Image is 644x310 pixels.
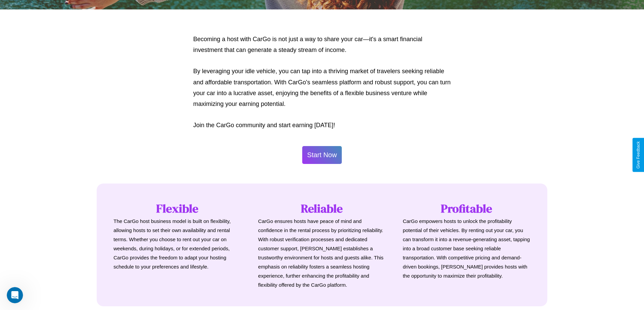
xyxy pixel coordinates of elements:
h1: Reliable [258,200,386,217]
p: The CarGo host business model is built on flexibility, allowing hosts to set their own availabili... [114,217,241,271]
button: Start Now [302,146,342,164]
p: By leveraging your idle vehicle, you can tap into a thriving market of travelers seeking reliable... [193,66,451,110]
div: Give Feedback [636,141,641,169]
iframe: Intercom live chat [7,287,23,303]
p: CarGo empowers hosts to unlock the profitability potential of their vehicles. By renting out your... [403,217,530,280]
h1: Flexible [114,200,241,217]
p: Becoming a host with CarGo is not just a way to share your car—it's a smart financial investment ... [193,34,451,56]
p: CarGo ensures hosts have peace of mind and confidence in the rental process by prioritizing relia... [258,217,386,289]
h1: Profitable [403,200,530,217]
p: Join the CarGo community and start earning [DATE]! [193,120,451,131]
